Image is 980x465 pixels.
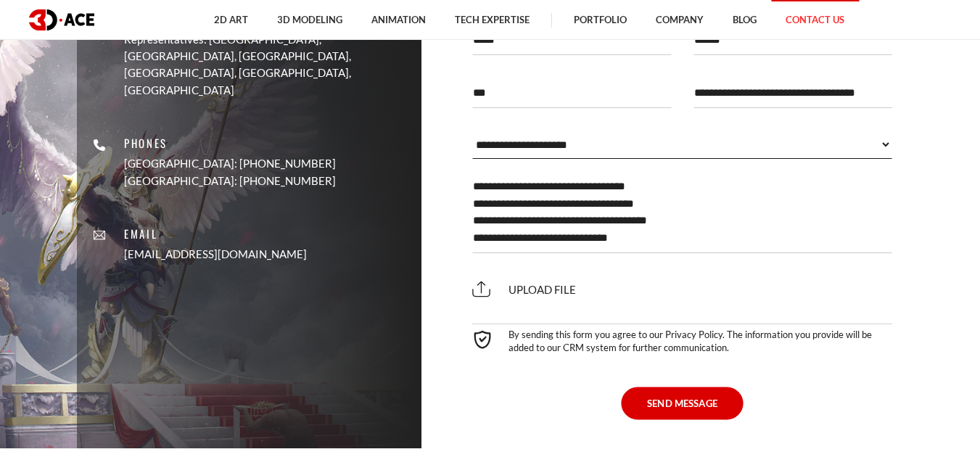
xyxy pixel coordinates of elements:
[124,226,307,242] p: Email
[29,9,94,30] img: logo dark
[124,31,411,99] p: Representatives: [GEOGRAPHIC_DATA], [GEOGRAPHIC_DATA], [GEOGRAPHIC_DATA], [GEOGRAPHIC_DATA], [GEO...
[472,283,576,296] span: Upload file
[124,247,307,263] a: [EMAIL_ADDRESS][DOMAIN_NAME]
[622,387,744,419] button: SEND MESSAGE
[472,324,893,354] div: By sending this form you agree to our Privacy Policy. The information you provide will be added t...
[124,135,336,152] p: Phones
[124,173,336,189] p: [GEOGRAPHIC_DATA]: [PHONE_NUMBER]
[124,156,336,173] p: [GEOGRAPHIC_DATA]: [PHONE_NUMBER]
